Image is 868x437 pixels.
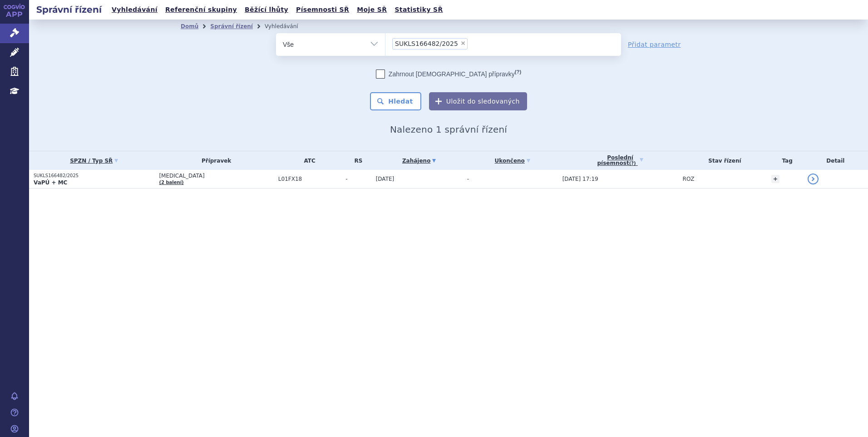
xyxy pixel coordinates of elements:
th: Přípravek [154,151,273,170]
label: Zahrnout [DEMOGRAPHIC_DATA] přípravky [376,70,521,79]
strong: VaPÚ + MC [34,179,67,186]
a: Běžící lhůty [242,4,291,16]
a: + [771,175,779,183]
span: SUKLS166482/2025 [395,40,458,47]
abbr: (?) [629,161,636,166]
th: RS [341,151,371,170]
a: (2 balení) [159,180,183,185]
a: detail [808,174,819,184]
a: Domů [181,23,198,30]
span: × [460,40,466,46]
span: - [345,176,371,182]
h2: Správní řízení [29,3,109,16]
abbr: (?) [515,69,521,75]
a: Písemnosti SŘ [293,4,352,16]
a: Statistiky SŘ [392,4,445,16]
a: SPZN / Typ SŘ [34,154,154,167]
li: Vyhledávání [265,20,310,33]
a: Vyhledávání [109,4,160,16]
span: - [467,176,469,182]
input: SUKLS166482/2025 [470,38,475,49]
span: [DATE] [376,176,395,182]
button: Hledat [370,92,421,110]
span: Nalezeno 1 správní řízení [390,124,507,135]
th: Tag [767,151,803,170]
a: Správní řízení [210,23,253,30]
th: Stav řízení [678,151,767,170]
button: Uložit do sledovaných [429,92,527,110]
span: L01FX18 [278,176,341,182]
th: Detail [803,151,868,170]
a: Referenční skupiny [163,4,240,16]
a: Moje SŘ [354,4,390,16]
th: ATC [274,151,341,170]
span: [MEDICAL_DATA] [159,173,273,179]
p: SUKLS166482/2025 [34,173,154,179]
a: Ukončeno [467,154,558,167]
span: [DATE] 17:19 [562,176,598,182]
a: Přidat parametr [628,40,681,49]
span: ROZ [683,176,695,182]
a: Poslednípísemnost(?) [562,151,678,170]
a: Zahájeno [376,154,463,167]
